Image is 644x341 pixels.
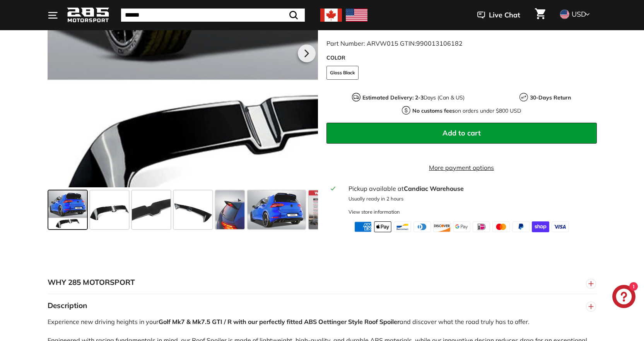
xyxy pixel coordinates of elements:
strong: 30-Days Return [530,94,571,101]
button: WHY 285 MOTORSPORT [48,271,597,294]
span: Add to cart [442,129,481,137]
div: View store information [348,208,400,216]
span: Live Chat [489,10,520,20]
a: More payment options [326,163,597,172]
img: american_express [354,221,372,232]
span: Part Number: ARVW015 GTIN: [326,39,463,47]
p: Days (Can & US) [362,94,465,102]
p: on orders under $800 USD [412,107,521,115]
img: google_pay [453,221,470,232]
strong: Golf Mk7 & Mk7.5 GTI / R with our perfectly fitted ABS Oettinger Style Roof Spoiler [159,318,400,326]
img: diners_club [413,221,431,232]
label: COLOR [326,54,597,62]
a: Cart [530,2,550,28]
strong: Candiac Warehouse [404,185,464,192]
button: Description [48,294,597,317]
strong: No customs fees [412,107,455,114]
img: master [492,221,510,232]
div: Pickup available at [348,184,592,193]
strong: Estimated Delivery: 2-3 [362,94,424,101]
button: Add to cart [326,123,597,144]
span: USD [572,10,586,19]
input: Search [121,9,305,22]
img: Logo_285_Motorsport_areodynamics_components [67,6,109,24]
img: visa [552,221,569,232]
button: Live Chat [467,5,530,25]
img: ideal [473,221,490,232]
p: Usually ready in 2 hours [348,195,592,202]
inbox-online-store-chat: Shopify online store chat [610,285,638,310]
span: 990013106182 [416,39,463,47]
img: bancontact [394,221,411,232]
img: shopify_pay [532,221,549,232]
img: apple_pay [374,221,391,232]
img: paypal [512,221,530,232]
img: discover [433,221,451,232]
